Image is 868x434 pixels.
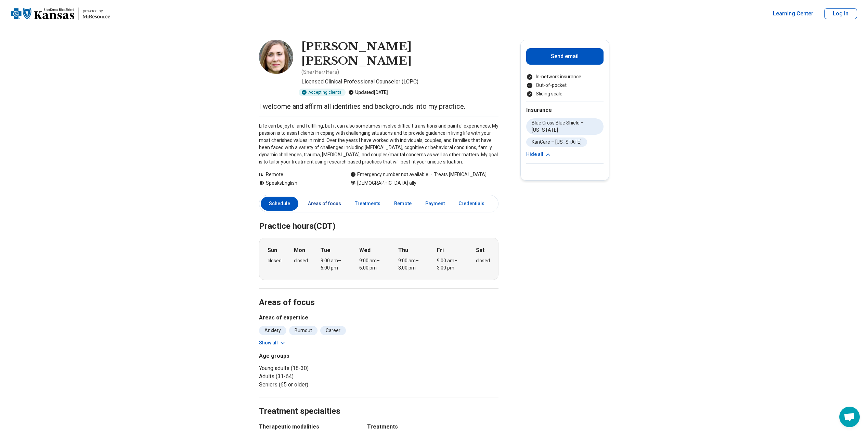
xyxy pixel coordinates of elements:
div: 9:00 am – 3:00 pm [437,257,463,272]
a: Areas of focus [304,197,345,211]
div: Speaks English [259,180,337,187]
h2: Insurance [526,106,604,114]
strong: Tue [321,246,331,254]
button: Show all [259,339,286,346]
a: Credentials [454,197,489,211]
strong: Thu [398,246,408,254]
li: In-network insurance [526,73,604,80]
button: Send email [526,48,604,65]
strong: Sat [476,246,484,254]
li: Seniors (65 or older) [259,381,376,389]
a: Home page [11,3,110,25]
a: Treatments [351,197,385,211]
p: powered by [83,8,110,14]
li: Burnout [289,326,318,335]
h3: Therapeutic modalities [259,423,355,431]
li: Young adults (18-30) [259,364,376,372]
div: Remote [259,171,337,178]
h2: Areas of focus [259,280,498,308]
a: Schedule [261,197,298,211]
div: Updated [DATE] [348,89,388,96]
li: Career [320,326,346,335]
li: Anxiety [259,326,286,335]
div: 9:00 am – 6:00 pm [321,257,347,272]
a: Learning Center [773,10,813,18]
strong: Wed [359,246,371,254]
a: Remote [390,197,416,211]
li: Blue Cross Blue Shield – [US_STATE] [526,118,604,135]
p: ( She/Her/Hers ) [301,68,339,76]
strong: Fri [437,246,444,254]
button: Log In [824,8,857,19]
div: closed [476,257,490,264]
strong: Sun [268,246,277,254]
li: Adults (31-64) [259,372,376,381]
h2: Treatment specialties [259,389,498,417]
a: Payment [421,197,449,211]
img: Marjorie Cooper Paschang, Licensed Clinical Professional Counselor (LCPC) [259,40,293,74]
li: Sliding scale [526,90,604,97]
strong: Mon [294,246,305,254]
div: Emergency number not available [350,171,428,178]
div: 9:00 am – 6:00 pm [359,257,386,272]
li: Out-of-pocket [526,82,604,89]
div: Accepting clients [299,89,346,96]
h3: Areas of expertise [259,314,498,322]
div: 9:00 am – 3:00 pm [398,257,425,272]
span: [DEMOGRAPHIC_DATA] ally [357,180,416,187]
div: closed [268,257,282,264]
a: Other [494,197,519,211]
li: KanCare – [US_STATE] [526,137,587,147]
h1: [PERSON_NAME] [PERSON_NAME] [301,40,498,68]
div: Open chat [839,407,860,427]
h3: Age groups [259,352,376,360]
div: When does the program meet? [259,238,498,280]
p: Life can be joyful and fulfilling, but it can also sometimes involve difficult transitions and pa... [259,122,498,166]
h2: Practice hours (CDT) [259,204,498,232]
p: I welcome and affirm all identities and backgrounds into my practice. [259,102,498,111]
p: Licensed Clinical Professional Counselor (LCPC) [301,78,498,86]
div: closed [294,257,308,264]
h3: Treatments [367,423,498,431]
span: Treats [MEDICAL_DATA] [428,171,487,178]
button: Hide all [526,151,552,158]
ul: Payment options [526,73,604,97]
